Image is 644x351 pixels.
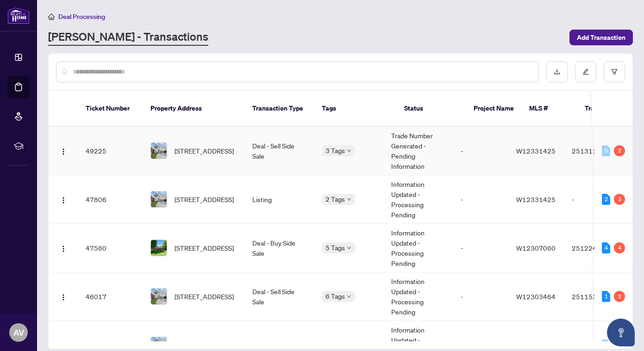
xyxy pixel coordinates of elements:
div: 0 [602,339,610,351]
td: 47560 [78,224,143,272]
img: Logo [60,148,67,155]
div: 4 [602,242,610,253]
img: thumbnail-img [151,240,167,256]
button: Logo [56,192,71,207]
td: 2513117 - FT [564,127,629,175]
span: down [347,197,351,202]
span: [STREET_ADDRESS] [175,291,234,302]
td: Listing [245,175,314,224]
td: 49225 [78,127,143,175]
th: Project Name [466,91,522,127]
img: thumbnail-img [151,289,167,304]
td: 46017 [78,272,143,321]
span: [STREET_ADDRESS] [175,194,234,204]
img: Logo [60,245,67,252]
td: Information Updated - Processing Pending [384,224,453,272]
img: thumbnail-img [151,191,167,207]
th: Transaction Type [245,91,314,127]
span: 5 Tags [325,242,345,253]
td: Information Updated - Processing Pending [384,175,453,224]
img: Logo [60,197,67,204]
div: 0 [602,145,610,156]
th: Trade Number [577,91,642,127]
span: filter [611,68,618,75]
td: Deal - Sell Side Sale [245,127,314,175]
div: 2 [602,194,610,205]
th: Property Address [143,91,245,127]
span: W12331425 [516,147,556,155]
span: down [347,246,351,250]
span: W12303464 [516,341,556,349]
span: [STREET_ADDRESS] [175,340,234,350]
button: filter [604,61,625,82]
td: Trade Number Generated - Pending Information [384,127,453,175]
img: logo [7,7,30,24]
span: W12303464 [516,292,556,301]
div: 1 [602,291,610,302]
span: W12331425 [516,195,556,203]
button: Logo [56,289,71,304]
span: AV [13,326,24,339]
span: edit [582,68,589,75]
span: download [554,68,560,75]
td: - [453,127,509,175]
span: down [347,294,351,299]
button: Logo [56,143,71,158]
td: 47806 [78,175,143,224]
th: Ticket Number [78,91,143,127]
span: Cancelled [329,340,357,351]
span: 3 Tags [325,145,345,156]
td: - [453,272,509,321]
span: 2 Tags [325,194,345,204]
img: Logo [60,294,67,301]
button: Add Transaction [569,30,633,45]
button: edit [575,61,596,82]
div: 2 [614,145,625,156]
div: 2 [614,291,625,302]
th: MLS # [522,91,577,127]
td: - [564,175,629,224]
button: Logo [56,240,71,255]
span: Add Transaction [577,30,625,45]
th: Tags [314,91,397,127]
td: - [453,175,509,224]
td: 2511536 [564,272,629,321]
div: 3 [614,194,625,205]
span: home [48,13,55,20]
button: Open asap [607,319,635,346]
img: thumbnail-img [151,143,167,159]
a: [PERSON_NAME] - Transactions [48,29,208,46]
span: Deal Processing [58,12,105,21]
div: 4 [614,242,625,253]
span: [STREET_ADDRESS] [175,243,234,253]
span: [STREET_ADDRESS] [175,146,234,156]
span: down [347,148,351,153]
td: Deal - Sell Side Sale [245,272,314,321]
td: 2512247 [564,224,629,272]
td: Information Updated - Processing Pending [384,272,453,321]
span: W12307060 [516,244,556,252]
td: - [453,224,509,272]
th: Status [397,91,466,127]
td: Deal - Buy Side Sale [245,224,314,272]
span: 6 Tags [325,291,345,302]
button: download [546,61,568,82]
